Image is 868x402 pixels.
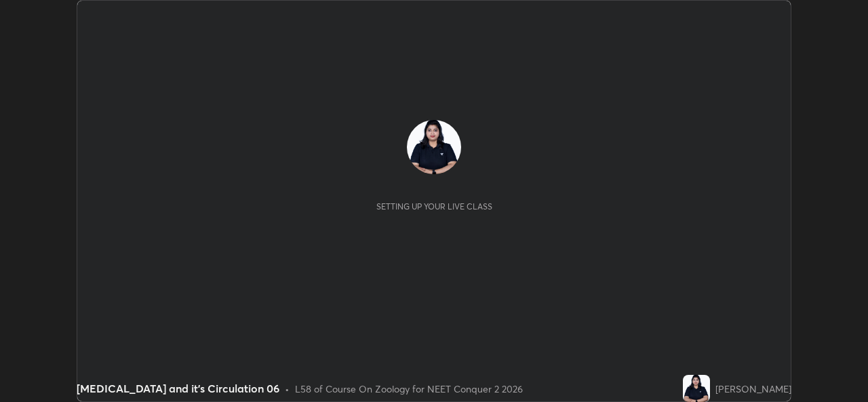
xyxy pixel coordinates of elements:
[77,380,279,397] div: [MEDICAL_DATA] and it's Circulation 06
[683,375,710,402] img: 34b1a84fc98c431cacd8836922283a2e.jpg
[376,201,492,212] div: Setting up your live class
[407,120,461,174] img: 34b1a84fc98c431cacd8836922283a2e.jpg
[285,382,290,396] div: •
[715,382,791,396] div: [PERSON_NAME]
[295,382,523,396] div: L58 of Course On Zoology for NEET Conquer 2 2026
